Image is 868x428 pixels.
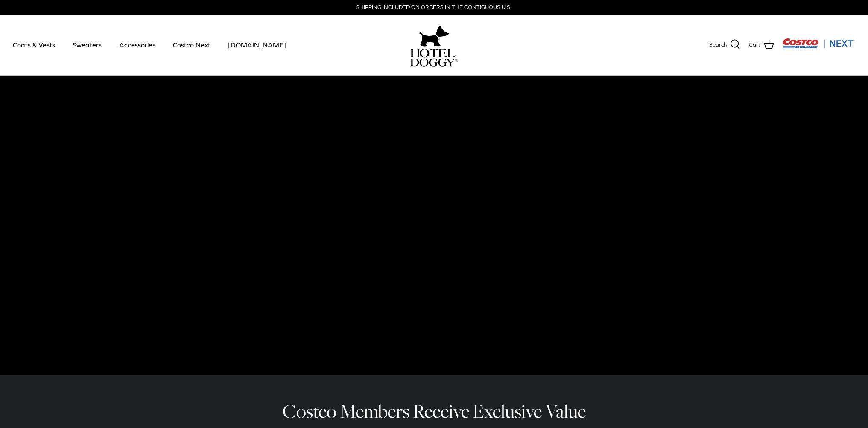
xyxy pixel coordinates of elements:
[5,30,63,59] a: Coats & Vests
[749,41,760,50] span: Cart
[165,30,218,59] a: Costco Next
[783,38,855,49] img: Costco Next
[220,30,294,59] a: [DOMAIN_NAME]
[749,39,774,50] a: Cart
[410,49,458,67] img: hoteldoggycom
[111,30,163,59] a: Accessories
[783,44,855,50] a: Visit Costco Next
[410,23,458,67] a: hoteldoggy.com hoteldoggycom
[419,23,449,49] img: hoteldoggy.com
[709,41,727,50] span: Search
[65,30,109,59] a: Sweaters
[709,39,740,50] a: Search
